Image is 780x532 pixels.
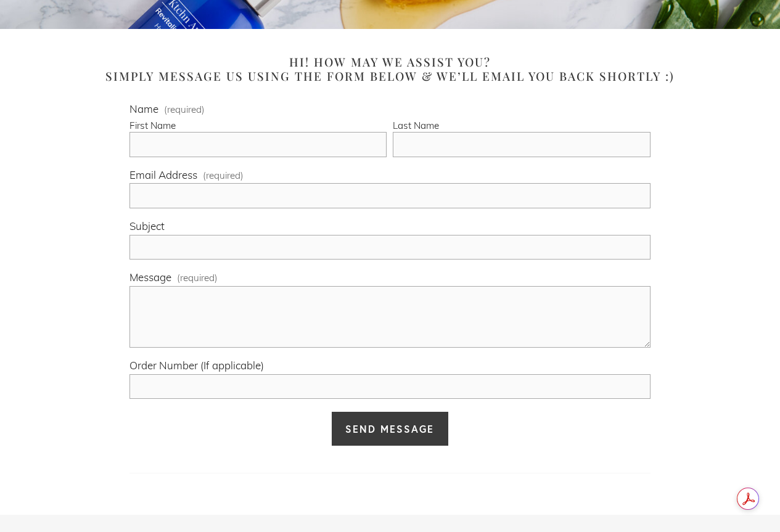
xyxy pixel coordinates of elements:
[129,170,197,181] span: Email Address
[129,104,158,115] span: Name
[345,422,434,435] span: Send Message
[129,360,264,372] span: Order Number (If applicable)
[203,170,244,181] span: (required)
[129,272,171,284] span: Message
[393,120,650,132] div: Last Name
[129,221,165,232] span: Subject
[129,120,387,132] div: First Name
[76,55,705,83] h2: Hi! How may we assist you? Simply message us using the form below & we’ll email you back shortly :)
[177,272,218,283] span: (required)
[164,104,205,113] span: (required)
[331,411,448,446] button: Send MessageSend Message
